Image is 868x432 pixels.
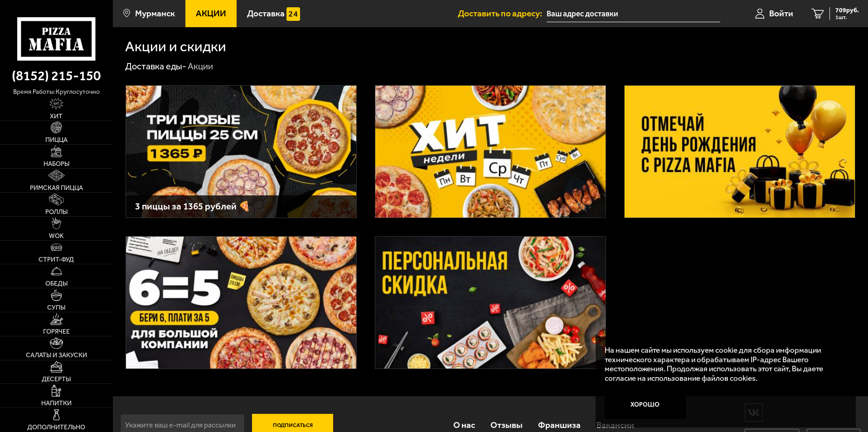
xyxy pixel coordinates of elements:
[39,257,74,263] span: Стрит-фуд
[45,281,68,287] span: Обеды
[42,376,71,383] span: Десерты
[26,352,87,359] span: Салаты и закуски
[41,400,72,407] span: Напитки
[45,209,68,215] span: Роллы
[286,7,300,21] img: 15daf4d41897b9f0e9f617042186c801.svg
[27,424,85,431] span: Дополнительно
[125,61,186,72] a: Доставка еды-
[45,137,68,143] span: Пицца
[126,85,357,218] a: 3 пиццы за 1365 рублей 🍕
[125,39,226,54] h1: Акции и скидки
[50,113,63,120] span: Хит
[196,9,226,18] span: Акции
[547,5,720,22] input: Ваш адрес доставки
[188,61,213,73] div: Акции
[47,305,65,311] span: Супы
[44,161,69,167] span: Наборы
[43,329,70,335] span: Горячее
[835,7,859,14] span: 709 руб.
[835,15,859,20] span: 1 шт.
[458,9,547,18] span: Доставить по адресу:
[135,9,175,18] span: Мурманск
[135,202,347,211] h3: 3 пиццы за 1365 рублей 🍕
[247,9,285,18] span: Доставка
[49,233,64,239] span: WOK
[605,345,842,383] p: На нашем сайте мы используем cookie для сбора информации технического характера и обрабатываем IP...
[30,185,83,191] span: Римская пицца
[769,9,793,18] span: Войти
[605,392,686,419] button: Хорошо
